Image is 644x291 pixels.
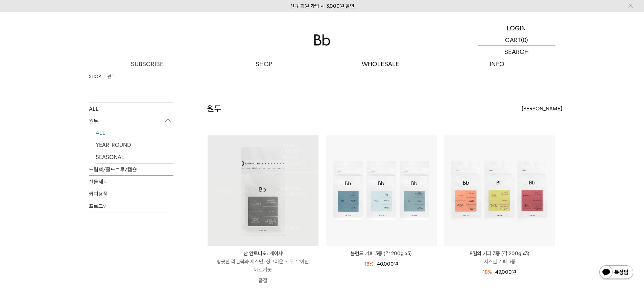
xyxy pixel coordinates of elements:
[96,127,173,139] a: ALL
[207,103,221,114] h2: 원두
[208,135,318,246] img: 1000001220_add2_044.jpg
[208,258,318,274] p: 향긋한 라일락과 재스민, 싱그러운 자두, 우아한 베르가못
[495,269,516,275] span: 49,000
[478,22,555,34] a: LOGIN
[364,260,374,268] div: 18%
[208,249,318,274] a: 산 안토니오: 게이샤 향긋한 라일락과 재스민, 싱그러운 자두, 우아한 베르가못
[444,249,555,258] p: 8월의 커피 3종 (각 200g x3)
[478,34,555,46] a: CART (0)
[208,249,318,258] p: 산 안토니오: 게이샤
[89,115,173,127] p: 원두
[444,249,555,266] a: 8월의 커피 3종 (각 200g x3) 시즈널 커피 3종
[326,135,437,246] img: 블렌드 커피 3종 (각 200g x3)
[522,105,562,113] span: [PERSON_NAME]
[314,34,330,46] img: 로고
[89,164,173,176] a: 드립백/콜드브루/캡슐
[322,58,439,70] p: WHOLESALE
[507,22,526,34] p: LOGIN
[206,58,322,70] a: SHOP
[89,176,173,188] a: 선물세트
[326,249,437,258] a: 블렌드 커피 3종 (각 200g x3)
[89,73,101,80] a: SHOP
[96,139,173,151] a: YEAR-ROUND
[89,58,206,70] a: SUBSCRIBE
[89,200,173,212] a: 프로그램
[394,261,398,267] span: 원
[444,258,555,266] p: 시즈널 커피 3종
[89,188,173,200] a: 커피용품
[96,151,173,163] a: SEASONAL
[504,46,529,58] p: SEARCH
[505,34,521,46] p: CART
[444,135,555,246] img: 8월의 커피 3종 (각 200g x3)
[439,58,555,70] p: INFO
[208,274,318,287] p: 품절
[208,135,318,246] a: 산 안토니오: 게이샤
[290,3,354,9] a: 신규 회원 가입 시 3,000원 할인
[483,268,492,276] div: 18%
[89,103,173,115] a: ALL
[512,269,516,275] span: 원
[521,34,528,46] p: (0)
[108,73,115,80] a: 원두
[599,265,634,281] img: 카카오톡 채널 1:1 채팅 버튼
[377,261,398,267] span: 40,000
